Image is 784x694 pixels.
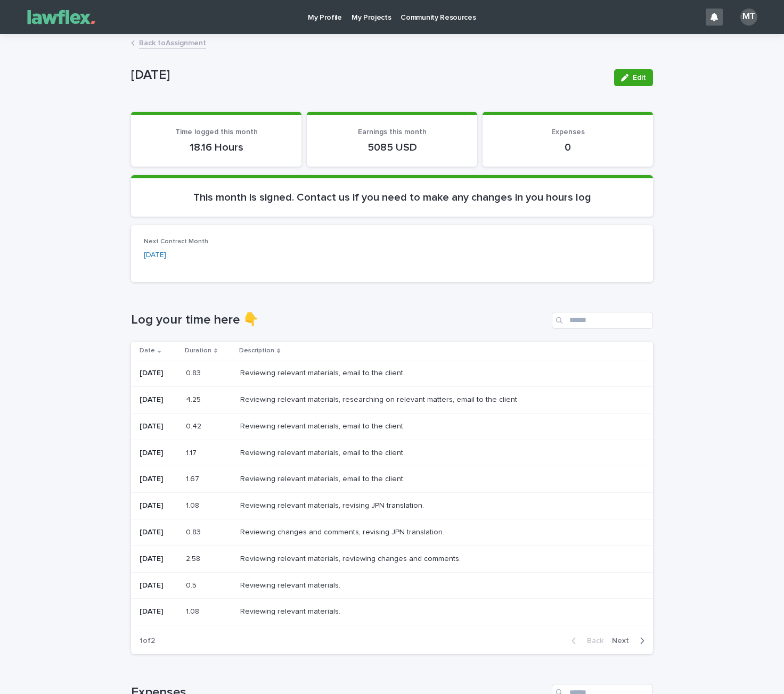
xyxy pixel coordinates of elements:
tr: [DATE]4.254.25 Reviewing relevant materials, researching on relevant matters, email to the client... [131,386,653,413]
p: Reviewing relevant materials, researching on relevant matters, email to the client [240,393,519,404]
p: [DATE] [140,449,177,458]
p: Reviewing relevant materials, email to the client [240,367,405,378]
span: Next Contract Month [144,238,208,245]
span: Back [581,637,603,645]
p: 4.25 [186,393,203,404]
p: Reviewing changes and comments, revising JPN translation. [240,526,446,537]
button: Back [563,636,608,646]
p: Reviewing relevant materials. [240,579,342,590]
span: Next [612,637,635,645]
p: [DATE] [140,581,177,590]
p: 1 of 2 [131,628,164,654]
tr: [DATE]0.420.42 Reviewing relevant materials, email to the clientReviewing relevant materials, ema... [131,413,653,440]
p: Reviewing relevant materials, email to the client [240,447,405,458]
p: [DATE] [140,555,177,564]
p: [DATE] [140,369,177,378]
p: Date [140,345,155,357]
p: Reviewing relevant materials, reviewing changes and comments. [240,552,463,564]
p: 0.5 [186,579,199,590]
button: Next [608,636,653,646]
p: 0 [495,141,640,154]
p: Reviewing relevant materials, email to the client [240,420,405,431]
img: Gnvw4qrBSHOAfo8VMhG6 [21,6,101,28]
tr: [DATE]1.671.67 Reviewing relevant materials, email to the clientReviewing relevant materials, ema... [131,466,653,493]
a: [DATE] [144,250,166,261]
p: Duration [185,345,211,357]
button: Edit [614,69,653,86]
tr: [DATE]0.830.83 Reviewing changes and comments, revising JPN translation.Reviewing changes and com... [131,519,653,546]
p: [DATE] [140,607,177,616]
p: 0.42 [186,420,203,431]
p: 0.83 [186,367,203,378]
p: Reviewing relevant materials, revising JPN translation. [240,499,426,510]
h1: Log your time here 👇 [131,312,548,328]
p: [DATE] [140,501,177,510]
span: Time logged this month [175,128,258,136]
tr: [DATE]2.582.58 Reviewing relevant materials, reviewing changes and comments.Reviewing relevant ma... [131,546,653,572]
tr: [DATE]1.171.17 Reviewing relevant materials, email to the clientReviewing relevant materials, ema... [131,440,653,466]
tr: [DATE]0.50.5 Reviewing relevant materials.Reviewing relevant materials. [131,572,653,599]
p: [DATE] [140,528,177,537]
div: MT [740,9,757,26]
p: 1.67 [186,473,201,484]
input: Search [552,312,653,329]
p: 1.08 [186,605,201,616]
p: [DATE] [140,422,177,431]
p: 18.16 Hours [144,141,289,154]
a: Back toAssignment [139,36,206,48]
span: Expenses [551,128,585,136]
p: [DATE] [140,395,177,404]
p: [DATE] [140,475,177,484]
p: 0.83 [186,526,203,537]
tr: [DATE]0.830.83 Reviewing relevant materials, email to the clientReviewing relevant materials, ema... [131,360,653,387]
p: Description [239,345,274,357]
span: Earnings this month [358,128,427,136]
span: Edit [633,74,646,81]
p: 1.17 [186,447,199,458]
p: Reviewing relevant materials, email to the client [240,473,405,484]
tr: [DATE]1.081.08 Reviewing relevant materials.Reviewing relevant materials. [131,599,653,625]
p: 2.58 [186,552,202,564]
p: This month is signed. Contact us if you need to make any changes in you hours log [144,191,640,204]
p: 5085 USD [320,141,464,154]
p: 1.08 [186,499,201,510]
p: [DATE] [131,68,606,83]
tr: [DATE]1.081.08 Reviewing relevant materials, revising JPN translation.Reviewing relevant material... [131,493,653,519]
p: Reviewing relevant materials. [240,605,342,616]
